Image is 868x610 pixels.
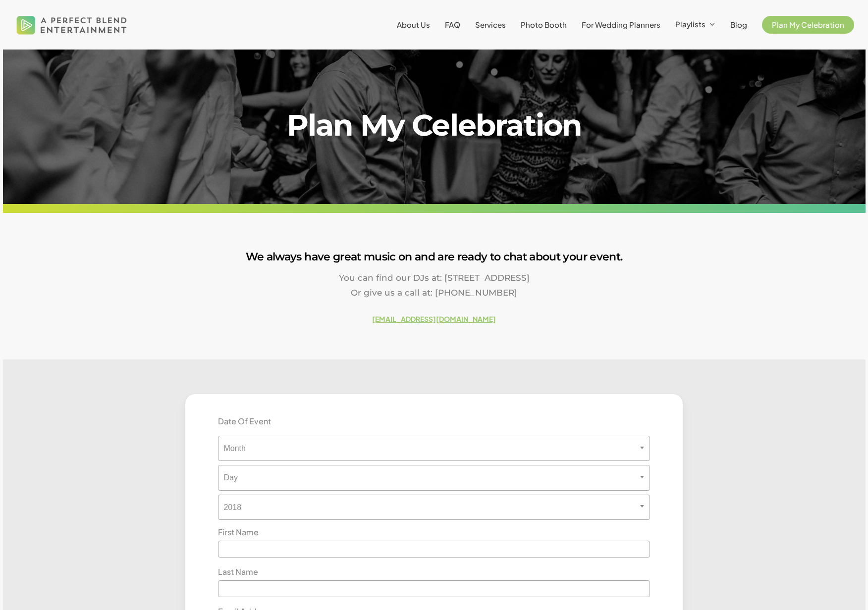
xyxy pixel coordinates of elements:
span: Blog [730,20,747,29]
span: Photo Booth [521,20,567,29]
span: Month [218,444,649,453]
a: [EMAIL_ADDRESS][DOMAIN_NAME] [372,314,496,323]
span: Day [218,465,650,490]
span: 2018 [218,495,650,520]
label: Last Name [211,566,266,578]
h3: We always have great music on and are ready to chat about your event. [3,248,866,266]
span: Month [218,436,650,461]
span: Services [475,20,506,29]
a: Blog [730,21,747,29]
a: Plan My Celebration [762,21,854,29]
span: Or give us a call at: [PHONE_NUMBER] [351,288,517,298]
a: About Us [397,21,430,29]
a: Playlists [675,20,715,29]
label: First Name [211,526,266,538]
h1: Plan My Celebration [185,110,682,140]
span: About Us [397,20,430,29]
label: Date Of Event [211,415,278,427]
a: For Wedding Planners [582,21,660,29]
a: Services [475,21,506,29]
span: FAQ [445,20,460,29]
span: 2018 [218,503,649,512]
a: FAQ [445,21,460,29]
span: Plan My Celebration [772,20,844,29]
img: A Perfect Blend Entertainment [14,7,130,43]
span: Day [218,473,649,482]
span: Playlists [675,19,705,29]
span: You can find our DJs at: [STREET_ADDRESS] [339,273,530,283]
a: Photo Booth [521,21,567,29]
span: For Wedding Planners [582,20,660,29]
